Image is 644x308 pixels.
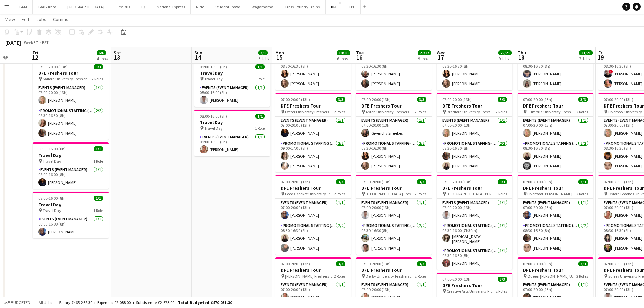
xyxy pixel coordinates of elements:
button: StudentCrowd [210,0,246,14]
button: [GEOGRAPHIC_DATA] [62,0,110,14]
span: All jobs [37,300,53,305]
a: Edit [19,15,32,24]
span: Comms [53,16,68,22]
button: BarBurrito [33,0,62,14]
button: DFE [326,0,343,14]
span: Jobs [36,16,46,22]
span: View [5,16,15,22]
span: Budgeted [11,300,30,305]
button: Nido [191,0,210,14]
a: View [3,15,18,24]
button: Cross Country Trains [279,0,326,14]
span: Total Budgeted £470 031.30 [178,300,232,305]
div: Salary £465 268.30 + Expenses £2 088.00 + Subsistence £2 675.00 = [59,300,232,305]
span: Edit [22,16,29,22]
button: Wagamama [246,0,279,14]
button: National Express [151,0,191,14]
div: BST [42,40,49,45]
button: Budgeted [3,299,31,306]
button: BAM [14,0,33,14]
button: IQ [136,0,151,14]
div: [DATE] [5,39,21,46]
a: Jobs [33,15,49,24]
button: First Bus [110,0,136,14]
a: Comms [50,15,71,24]
button: TPE [343,0,361,14]
span: Week 37 [22,40,39,45]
